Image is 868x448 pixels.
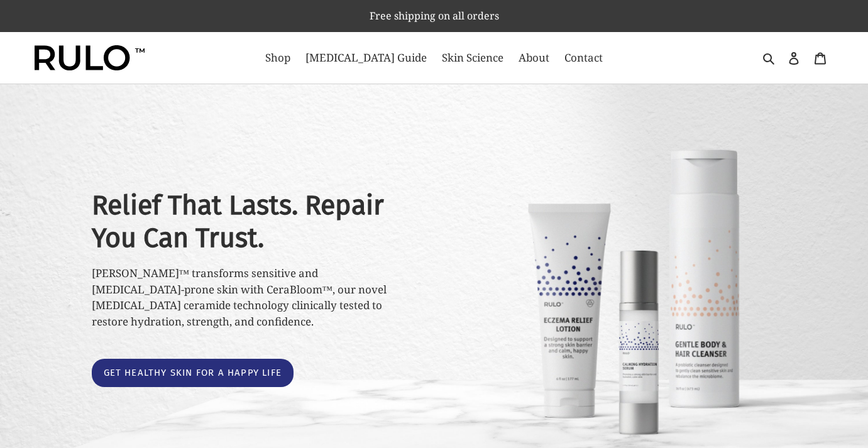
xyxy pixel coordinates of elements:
h2: Relief That Lasts. Repair You Can Trust. [92,189,412,254]
span: Contact [564,50,603,65]
a: Skin Science [436,48,510,68]
a: Contact [558,48,609,68]
span: About [519,50,549,65]
a: Get healthy skin for a happy life: Catalog [92,359,294,387]
p: Free shipping on all orders [1,1,867,30]
span: Shop [265,50,290,65]
a: Shop [259,48,297,68]
span: [MEDICAL_DATA] Guide [305,50,427,65]
a: [MEDICAL_DATA] Guide [299,48,433,68]
a: About [512,48,556,68]
span: Skin Science [442,50,503,65]
p: [PERSON_NAME]™ transforms sensitive and [MEDICAL_DATA]-prone skin with CeraBloom™, our novel [MED... [92,265,412,329]
img: Rulo™ Skin [35,45,145,70]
